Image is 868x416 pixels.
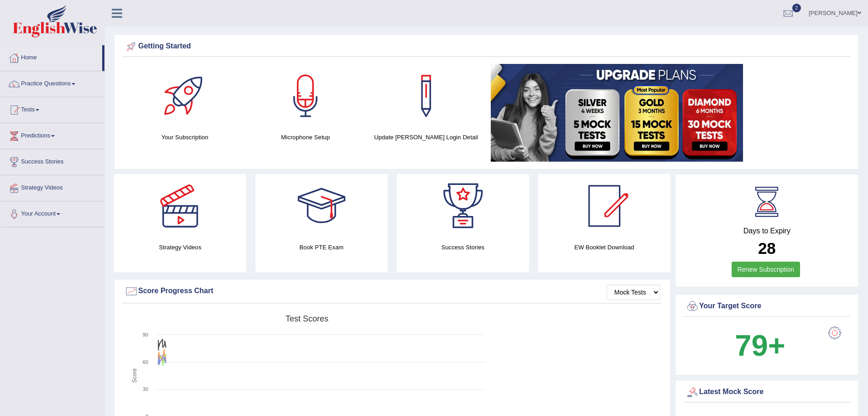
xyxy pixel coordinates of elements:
[0,123,104,146] a: Predictions
[0,149,104,172] a: Success Stories
[370,132,482,142] h4: Update [PERSON_NAME] Login Detail
[143,386,148,392] text: 30
[114,242,246,252] h4: Strategy Videos
[758,239,776,257] b: 28
[125,40,848,53] div: Getting Started
[143,332,148,337] text: 90
[0,201,104,224] a: Your Account
[143,359,148,365] text: 60
[129,132,240,142] h4: Your Subscription
[686,300,848,313] div: Your Target Score
[732,262,800,277] a: Renew Subscription
[491,64,743,162] img: small5.jpg
[686,227,848,235] h4: Days to Expiry
[131,369,138,383] tspan: Score
[249,132,361,142] h4: Microphone Setup
[538,242,670,252] h4: EW Booklet Download
[735,329,785,362] b: 79+
[0,71,104,94] a: Practice Questions
[686,385,848,399] div: Latest Mock Score
[792,4,801,12] span: 2
[0,175,104,198] a: Strategy Videos
[0,97,104,120] a: Tests
[397,242,529,252] h4: Success Stories
[125,284,660,298] div: Score Progress Chart
[286,314,328,323] tspan: Test scores
[255,242,388,252] h4: Book PTE Exam
[0,45,102,68] a: Home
